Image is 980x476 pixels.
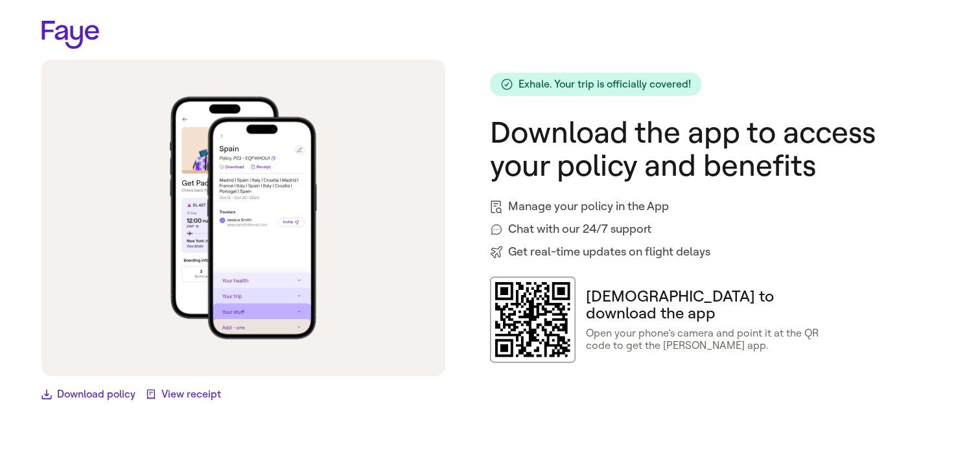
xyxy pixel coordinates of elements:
h1: Download the app to access your policy and benefits [490,117,939,182]
p: [DEMOGRAPHIC_DATA] to download the app [586,288,826,322]
span: Get real-time updates on flight delays [508,243,710,261]
a: Download policy [41,387,135,402]
p: Open your phone’s camera and point it at the QR code to get the [PERSON_NAME] app. [586,327,826,351]
p: Exhale. Your trip is officially covered! [519,78,691,90]
a: View receipt [146,387,221,402]
span: Manage your policy in the App [508,198,669,215]
span: Chat with our 24/7 support [508,220,651,238]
